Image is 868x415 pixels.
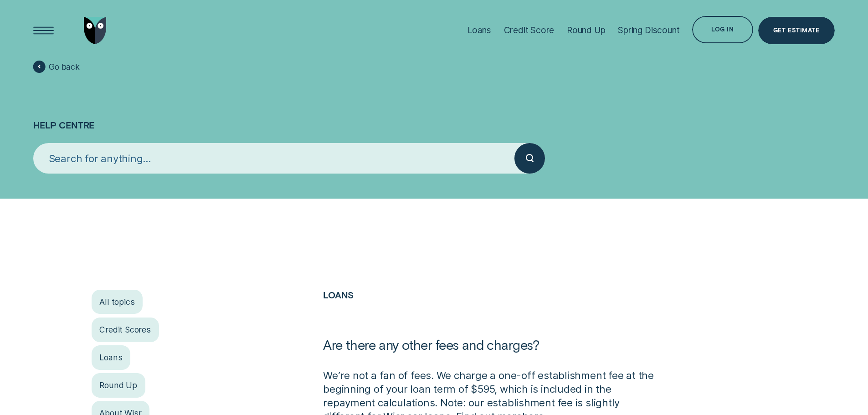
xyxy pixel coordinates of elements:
a: Loans [323,289,354,300]
a: Loans [92,345,131,369]
button: Open Menu [30,17,57,44]
div: Round Up [567,25,606,36]
a: All topics [92,290,143,314]
img: Wisr [84,17,107,44]
h1: Help Centre [33,74,834,143]
span: Go back [49,62,80,72]
button: Log in [692,16,753,43]
button: Submit your search query. [514,143,545,174]
h2: Loans [323,290,661,337]
a: Go back [33,61,80,73]
h1: Are there any other fees and charges? [323,337,661,368]
a: Round Up [92,373,145,397]
div: Credit Score [504,25,555,36]
div: Loans [467,25,491,36]
div: Spring Discount [618,25,679,36]
input: Search for anything... [33,143,514,174]
a: Get Estimate [758,17,835,44]
a: Credit Scores [92,318,159,342]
